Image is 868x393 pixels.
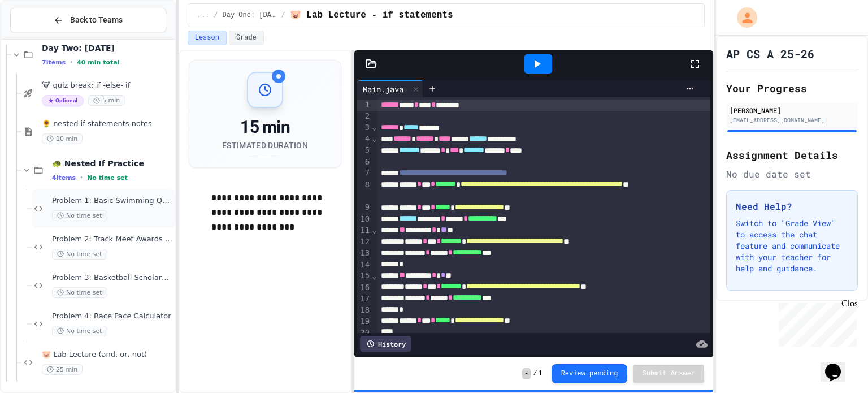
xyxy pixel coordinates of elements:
div: 15 min [222,117,308,137]
span: 🌻 nested if statements notes [42,119,173,129]
span: No time set [52,210,107,221]
div: Chat with us now!Close [5,5,78,72]
span: 🐷 Lab Lecture - if statements [290,8,453,22]
span: Problem 2: Track Meet Awards System [52,235,173,244]
div: Estimated Duration [222,140,308,151]
span: Problem 3: Basketball Scholarship Evaluation [52,273,173,283]
span: / [214,11,218,20]
span: 🐢 Nested If Practice [52,158,173,169]
div: 14 [357,260,371,271]
div: Main.java [357,83,409,95]
span: 40 min total [77,59,119,66]
span: Fold line [371,134,377,143]
span: • [80,173,83,182]
span: Optional [42,95,84,106]
span: Fold line [371,226,377,235]
div: 9 [357,202,371,213]
span: 25 min [42,364,83,375]
span: Fold line [371,123,377,132]
iframe: chat widget [821,348,857,382]
div: History [360,336,411,352]
div: 18 [357,305,371,316]
span: Problem 4: Race Pace Calculator [52,312,173,321]
div: 5 [357,145,371,156]
span: 🐮 quiz break: if -else- if [42,81,173,90]
span: / [533,369,537,378]
span: Day Two: [DATE] [42,43,173,53]
span: 10 min [42,133,83,144]
iframe: chat widget [774,299,857,347]
div: 13 [357,248,371,259]
div: [EMAIL_ADDRESS][DOMAIN_NAME] [730,116,854,124]
div: 19 [357,316,371,327]
span: 🐷 Lab Lecture (and, or, not) [42,350,173,360]
span: Fold line [371,271,377,280]
div: 6 [357,157,371,168]
span: No time set [52,326,107,336]
span: 7 items [42,59,66,66]
div: 2 [357,111,371,122]
h1: AP CS A 25-26 [726,46,814,62]
button: Grade [229,31,264,45]
span: No time set [52,287,107,298]
div: 20 [357,327,371,339]
div: 11 [357,225,371,236]
div: 7 [357,167,371,179]
span: ... [197,11,210,20]
div: 16 [357,282,371,293]
div: No due date set [726,167,858,181]
h2: Assignment Details [726,147,858,163]
span: Back to Teams [70,14,123,26]
span: No time set [87,174,128,182]
button: Review pending [552,364,628,383]
button: Submit Answer [633,365,704,383]
span: No time set [52,249,107,260]
div: 8 [357,179,371,202]
span: Submit Answer [642,369,695,378]
div: 3 [357,122,371,133]
div: 1 [357,100,371,111]
div: 10 [357,214,371,225]
span: 5 min [88,95,125,106]
div: Main.java [357,80,423,97]
button: Back to Teams [10,8,166,32]
span: Problem 1: Basic Swimming Qualification [52,196,173,206]
div: [PERSON_NAME] [730,105,854,115]
span: / [281,11,285,20]
div: 4 [357,133,371,145]
span: • [70,58,72,67]
span: 4 items [52,174,76,182]
span: - [522,368,531,379]
button: Lesson [188,31,227,45]
span: Day One: September 24 [223,11,277,20]
p: Switch to "Grade View" to access the chat feature and communicate with your teacher for help and ... [736,218,848,274]
div: My Account [725,5,760,31]
div: 15 [357,270,371,282]
div: 12 [357,236,371,248]
h3: Need Help? [736,200,848,213]
span: 1 [538,369,542,378]
div: 17 [357,293,371,305]
h2: Your Progress [726,80,858,96]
